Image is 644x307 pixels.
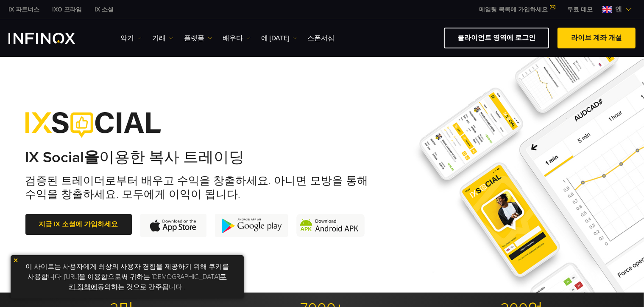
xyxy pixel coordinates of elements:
[46,5,88,14] a: 인피녹스
[8,33,95,44] a: INFINOX 로고
[25,174,368,201] font: 검증된 트레이더로부터 배우고 수익을 창출하세요. 아니면 모방을 통해 수익을 창출하세요. 모두에게 이익이 됩니다.
[2,5,46,14] a: 인피녹스
[98,283,186,291] font: 동의하는 것으로 간주됩니다 .
[52,6,82,13] font: IXO 프라임
[184,34,204,42] font: 플랫폼
[13,257,19,263] img: 노란색 닫기 아이콘
[567,6,593,13] font: 무료 데모
[100,148,245,166] font: 이용한 복사 트레이딩
[25,148,100,166] font: IX Social을
[223,33,251,43] a: 배우다
[25,214,132,235] a: 지금 IX 소셜에 가입하세요
[8,6,39,13] font: IX 파트너스
[223,34,243,42] font: 배우다
[88,5,120,14] a: 인피녹스
[152,34,166,42] font: 거래
[444,28,549,48] a: 클라이언트 영역에 로그인
[261,34,289,42] font: 에 [DATE]
[95,6,114,13] font: IX 소셜
[120,34,134,42] font: 악기
[473,6,561,13] a: 메일링 목록에 가입하세요
[261,33,297,43] a: 에 [DATE]
[215,214,288,237] img: Play 스토어 아이콘
[39,220,118,228] font: 지금 IX 소셜에 가입하세요
[479,6,548,13] font: 메일링 목록에 가입하세요
[307,33,335,43] a: 스폰서십
[571,34,622,42] font: 라이브 계좌 개설
[307,34,335,42] font: 스폰서십
[561,5,599,14] a: 인피녹스 메뉴
[184,33,212,43] a: 플랫폼
[25,262,229,281] font: 이 사이트는 사용자에게 최상의 사용자 경험을 제공하기 위해 쿠키를 사용합니다. [URL]을 이용함으로써 귀하는 [DEMOGRAPHIC_DATA]
[615,5,622,14] font: 엔
[140,214,206,237] img: 앱스토어 아이콘
[152,33,173,43] a: 거래
[558,28,636,48] a: 라이브 계좌 개설
[457,34,535,42] font: 클라이언트 영역에 로그인
[120,33,142,43] a: 악기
